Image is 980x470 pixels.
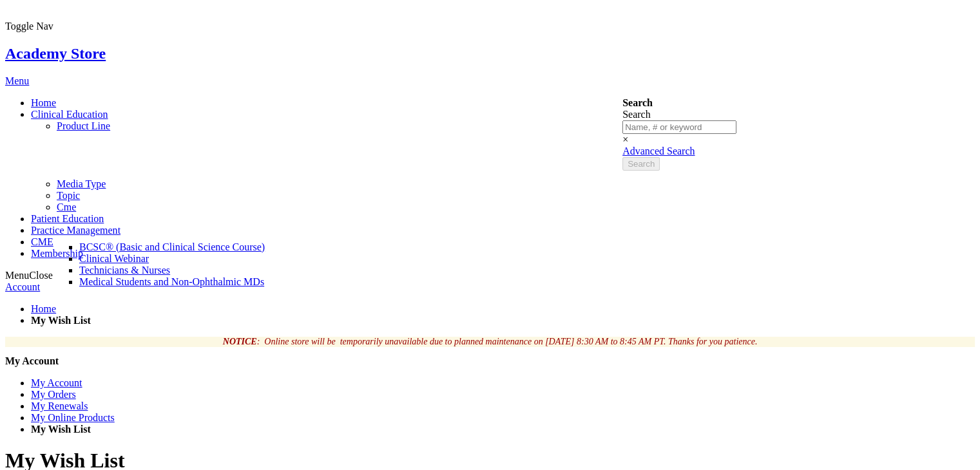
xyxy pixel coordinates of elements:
[223,337,257,346] strong: NOTICE
[5,270,29,281] span: Menu
[31,377,82,388] a: My Account
[31,400,88,411] a: My Renewals
[622,120,736,134] input: Name, # or keyword
[31,389,76,400] a: My Orders
[622,97,653,108] strong: Search
[31,97,56,108] span: Home
[5,21,53,32] span: Toggle Nav
[622,134,736,146] div: ×
[5,75,29,86] a: Menu
[31,225,120,236] span: Practice Management
[79,241,265,252] span: BCSC® (Basic and Clinical Science Course)
[5,45,106,62] a: Academy Store
[31,109,108,120] span: Clinical Education
[57,178,106,189] span: Media Type
[31,424,91,435] strong: My Wish List
[622,109,651,120] span: Search
[5,355,59,366] strong: My Account
[31,236,53,247] span: CME
[628,159,655,169] span: Search
[31,303,56,314] a: Home
[622,157,660,171] button: Search
[57,190,80,201] span: Topic
[223,337,758,346] em: : Online store will be temporarily unavailable due to planned maintenance on [DATE] 8:30 AM to 8:...
[31,248,83,259] span: Membership
[31,412,115,423] a: My Online Products
[622,146,695,156] a: Advanced Search
[29,270,52,281] span: Close
[31,213,104,224] span: Patient Education
[57,202,76,212] span: Cme
[57,120,110,131] span: Product Line
[79,265,170,276] span: Technicians & Nurses
[79,253,149,264] span: Clinical Webinar
[5,281,40,292] a: Account
[79,276,264,287] span: Medical Students and Non-Ophthalmic MDs
[31,315,91,326] strong: My Wish List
